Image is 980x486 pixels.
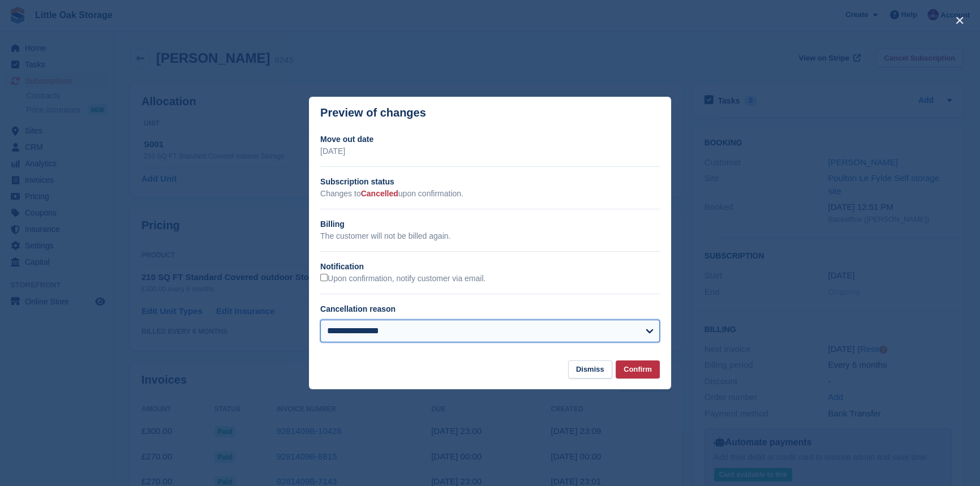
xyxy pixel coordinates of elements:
[320,304,396,313] label: Cancellation reason
[320,261,660,273] h2: Notification
[361,189,398,198] span: Cancelled
[320,176,660,188] h2: Subscription status
[320,218,660,230] h2: Billing
[616,360,660,379] button: Confirm
[320,188,660,200] p: Changes to upon confirmation.
[320,134,660,145] h2: Move out date
[320,274,485,284] label: Upon confirmation, notify customer via email.
[320,230,660,242] p: The customer will not be billed again.
[320,145,660,157] p: [DATE]
[320,274,328,281] input: Upon confirmation, notify customer via email.
[568,360,612,379] button: Dismiss
[951,11,969,29] button: close
[320,106,426,119] p: Preview of changes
